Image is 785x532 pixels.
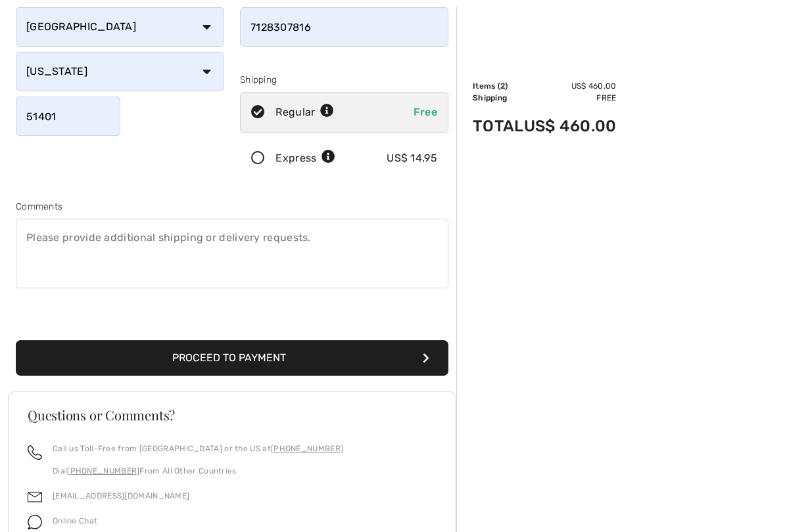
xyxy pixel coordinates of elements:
span: Free [414,106,437,118]
img: email [28,490,42,504]
input: Zip/Postal Code [16,97,120,136]
td: Shipping [473,92,524,104]
a: [PHONE_NUMBER] [271,444,343,453]
div: US$ 14.95 [387,150,437,166]
div: Regular [275,104,334,120]
td: US$ 460.00 [524,80,617,92]
a: [EMAIL_ADDRESS][DOMAIN_NAME] [53,491,189,500]
p: Call us Toll-Free from [GEOGRAPHIC_DATA] or the US at [53,443,343,454]
img: call [28,445,42,460]
td: US$ 460.00 [524,104,617,148]
td: Items ( ) [473,80,524,92]
p: Dial From All Other Countries [53,465,343,477]
div: Express [275,150,335,166]
button: Proceed to Payment [16,340,448,376]
td: Total [473,104,524,148]
h3: Questions or Comments? [28,409,437,422]
td: Free [524,92,617,104]
div: Comments [16,200,448,213]
img: chat [28,515,42,529]
div: Shipping [240,73,448,87]
a: [PHONE_NUMBER] [67,466,139,476]
input: Mobile [240,7,448,47]
span: 2 [500,81,505,91]
span: Online Chat [53,516,97,525]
